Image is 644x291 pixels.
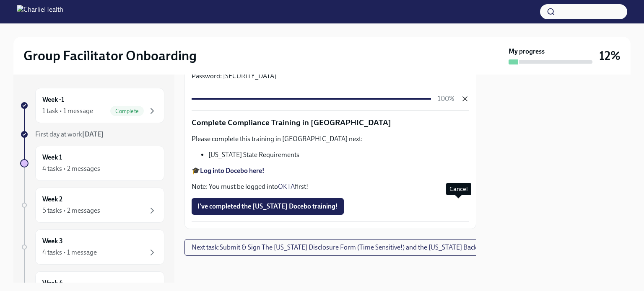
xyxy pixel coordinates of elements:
[20,130,164,139] a: First day at work[DATE]
[35,130,104,138] span: First day at work
[110,108,144,114] span: Complete
[23,47,197,64] h2: Group Facilitator Onboarding
[509,47,545,56] strong: My progress
[17,5,63,18] img: CharlieHealth
[42,248,97,257] div: 4 tasks • 1 message
[192,166,469,175] p: 🎓
[20,229,164,265] a: Week 34 tasks • 1 message
[42,206,100,215] div: 5 tasks • 2 messages
[438,94,454,103] p: 100%
[42,195,62,204] h6: Week 2
[184,239,525,256] button: Next task:Submit & Sign The [US_STATE] Disclosure Form (Time Sensitive!) and the [US_STATE] Backg...
[42,237,63,246] h6: Week 3
[278,183,295,191] a: OKTA
[42,106,93,116] div: 1 task • 1 message
[42,153,62,162] h6: Week 1
[192,117,469,128] p: Complete Compliance Training in [GEOGRAPHIC_DATA]
[192,134,469,144] p: Please complete this training in [GEOGRAPHIC_DATA] next:
[197,202,338,211] span: I've completed the [US_STATE] Docebo training!
[20,146,164,181] a: Week 14 tasks • 2 messages
[599,48,621,63] h3: 12%
[20,188,164,223] a: Week 25 tasks • 2 messages
[192,243,517,252] span: Next task : Submit & Sign The [US_STATE] Disclosure Form (Time Sensitive!) and the [US_STATE] Bac...
[42,95,64,104] h6: Week -1
[82,130,104,138] strong: [DATE]
[192,182,469,191] p: Note: You must be logged into first!
[42,164,100,173] div: 4 tasks • 2 messages
[208,150,469,160] li: [US_STATE] State Requirements
[20,88,164,123] a: Week -11 task • 1 messageComplete
[200,167,265,175] a: Log into Docebo here!
[192,198,344,215] button: I've completed the [US_STATE] Docebo training!
[42,278,63,288] h6: Week 4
